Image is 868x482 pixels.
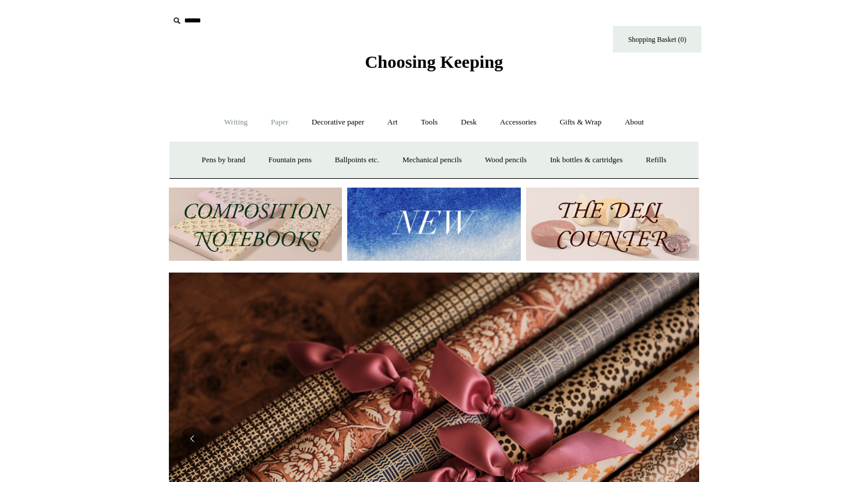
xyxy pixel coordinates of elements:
[614,107,655,138] a: About
[391,145,472,176] a: Mechanical pencils
[451,107,488,138] a: Desk
[410,107,449,138] a: Tools
[324,145,390,176] a: Ballpoints etc.
[474,145,537,176] a: Wood pencils
[635,145,677,176] a: Refills
[347,188,520,261] img: New.jpg__PID:f73bdf93-380a-4a35-bcfe-7823039498e1
[664,427,687,451] button: Next
[365,61,503,70] a: Choosing Keeping
[377,107,408,138] a: Art
[191,145,256,176] a: Pens by brand
[301,107,375,138] a: Decorative paper
[169,188,342,261] img: 202302 Composition ledgers.jpg__PID:69722ee6-fa44-49dd-a067-31375e5d54ec
[539,145,633,176] a: Ink bottles & cartridges
[214,107,259,138] a: Writing
[490,107,547,138] a: Accessories
[181,427,204,451] button: Previous
[526,188,699,261] img: The Deli Counter
[257,145,322,176] a: Fountain pens
[549,107,612,138] a: Gifts & Wrap
[260,107,299,138] a: Paper
[365,52,503,71] span: Choosing Keeping
[613,26,701,53] a: Shopping Basket (0)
